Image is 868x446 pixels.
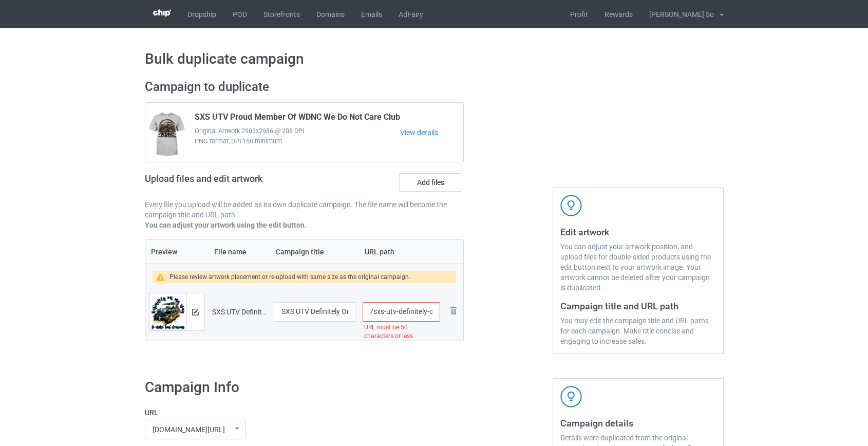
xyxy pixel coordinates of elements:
span: Original Artwork 2903x2986 @ 208 DPI [195,126,401,136]
th: Campaign title [270,240,360,264]
h1: Campaign Info [145,378,450,397]
img: 3d383065fc803cdd16c62507c020ddf8.png [153,9,171,17]
h3: Campaign details [560,417,716,429]
img: svg+xml;base64,PD94bWwgdmVyc2lvbj0iMS4wIiBlbmNvZGluZz0iVVRGLTgiPz4KPHN2ZyB3aWR0aD0iMTRweCIgaGVpZ2... [192,309,199,315]
th: URL path [359,240,443,264]
div: [PERSON_NAME] So [641,2,714,27]
img: svg+xml;base64,PD94bWwgdmVyc2lvbj0iMS4wIiBlbmNvZGluZz0iVVRGLTgiPz4KPHN2ZyB3aWR0aD0iMjhweCIgaGVpZ2... [447,304,460,317]
a: View details [400,127,463,138]
th: File name [209,240,270,264]
span: SXS UTV Proud Member Of WDNC We Do Not Care Club [195,112,400,126]
img: original.png [149,293,186,343]
h3: Campaign title and URL path [560,300,716,312]
img: svg+xml;base64,PD94bWwgdmVyc2lvbj0iMS4wIiBlbmNvZGluZz0iVVRGLTgiPz4KPHN2ZyB3aWR0aD0iNDJweCIgaGVpZ2... [560,386,582,407]
div: [DOMAIN_NAME][URL] [153,426,225,433]
th: Preview [145,240,209,264]
div: SXS UTV Definitely On My Way to Make Bad Decisions Blue.png [212,307,267,317]
div: Please review artwork placement or re-upload with same size as the original campaign. [169,271,410,283]
h2: Upload files and edit artwork [145,173,336,192]
label: Add files [399,173,462,192]
div: You may edit the campaign title and URL paths for each campaign. Make title concise and engaging ... [560,315,716,346]
span: PNG format, DPI 150 minimum [195,136,401,146]
label: URL [145,407,450,418]
img: warning [156,273,170,281]
p: Every file you upload will be added as its own duplicate campaign. The file name will become the ... [145,199,464,220]
h3: Edit artwork [560,226,716,238]
div: URL must be 50 characters or less [363,322,440,342]
h1: Bulk duplicate campaign [145,50,724,68]
b: You can adjust your artwork using the edit button. [145,221,307,229]
h2: Campaign to duplicate [145,79,464,95]
img: svg+xml;base64,PD94bWwgdmVyc2lvbj0iMS4wIiBlbmNvZGluZz0iVVRGLTgiPz4KPHN2ZyB3aWR0aD0iNDJweCIgaGVpZ2... [560,195,582,216]
div: You can adjust your artwork position, and upload files for double-sided products using the edit b... [560,241,716,293]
